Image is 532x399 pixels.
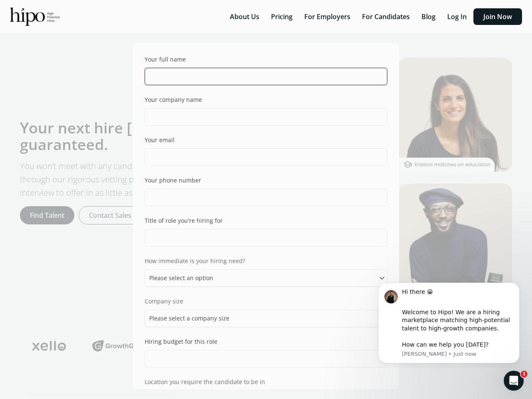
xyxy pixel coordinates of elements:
[442,8,472,25] button: Log In
[357,8,415,25] button: For Candidates
[299,12,357,21] a: For Employers
[145,216,223,225] div: Title of role you're hiring for
[145,55,186,64] div: Your full name
[145,135,175,144] div: Your email
[225,12,266,21] a: About Us
[145,95,202,104] div: Your company name
[145,176,201,185] div: Your phone number
[473,8,522,25] button: Join Now
[299,8,355,25] button: For Employers
[416,8,441,25] button: Blog
[442,12,473,21] a: Log In
[266,12,299,21] a: Pricing
[145,297,387,305] div: Company size
[357,12,416,21] a: For Candidates
[10,7,59,26] img: official-logo
[521,371,527,377] span: 1
[145,377,387,386] div: Location you require the candidate to be in
[504,371,524,391] iframe: Intercom live chat
[416,12,442,21] a: Blog
[366,275,532,368] iframe: Intercom notifications message
[145,337,217,346] div: Hiring budget for this role
[266,8,298,25] button: Pricing
[473,12,522,21] a: Join Now
[145,256,387,265] div: How immediate is your hiring need?
[225,8,264,25] button: About Us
